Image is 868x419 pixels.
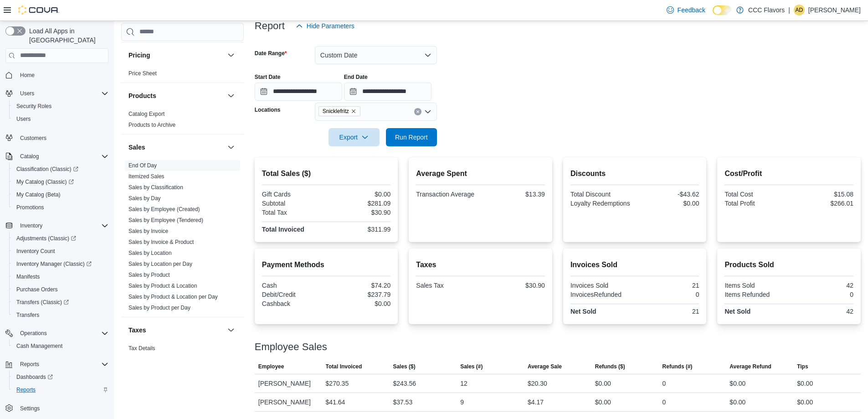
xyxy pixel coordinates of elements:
[328,200,390,207] div: $281.09
[128,283,197,289] a: Sales by Product & Location
[16,178,74,186] span: My Catalog (Classic)
[528,378,547,389] div: $20.30
[128,162,157,169] span: End Of Day
[16,70,38,81] a: Home
[16,328,108,339] span: Operations
[128,184,183,191] span: Sales by Classification
[13,176,108,187] span: My Catalog (Classic)
[797,397,813,408] div: $0.00
[344,73,368,81] label: End Date
[9,270,112,283] button: Manifests
[128,91,224,100] button: Products
[128,345,155,352] a: Tax Details
[416,259,545,270] h2: Taxes
[13,284,108,295] span: Purchase Orders
[13,114,34,124] a: Users
[2,131,112,144] button: Customers
[637,291,699,298] div: 0
[16,273,40,280] span: Manifests
[255,106,281,114] label: Locations
[395,133,428,142] span: Run Report
[416,168,545,179] h2: Average Spent
[13,341,66,352] a: Cash Management
[9,383,112,396] button: Reports
[328,191,390,198] div: $0.00
[326,378,349,389] div: $270.35
[16,204,44,211] span: Promotions
[128,239,194,245] a: Sales by Invoice & Product
[128,345,155,352] span: Tax Details
[2,150,112,163] button: Catalog
[9,100,112,113] button: Security Roles
[326,363,362,370] span: Total Invoiced
[262,259,391,270] h2: Payment Methods
[393,397,412,408] div: $37.53
[570,291,633,298] div: InvoicesRefunded
[724,308,750,315] strong: Net Sold
[9,309,112,321] button: Transfers
[483,282,545,289] div: $30.90
[13,114,108,124] span: Users
[393,378,416,389] div: $243.56
[9,232,112,245] a: Adjustments (Classic)
[128,261,192,267] a: Sales by Location per Day
[724,259,853,270] h2: Products Sold
[13,372,56,383] a: Dashboards
[128,217,203,224] span: Sales by Employee (Tendered)
[128,111,164,117] a: Catalog Export
[724,168,853,179] h2: Cost/Profit
[13,176,77,187] a: My Catalog (Classic)
[13,202,48,213] a: Promotions
[595,363,625,370] span: Refunds ($)
[128,282,197,290] span: Sales by Product & Location
[20,222,42,229] span: Inventory
[128,294,218,300] a: Sales by Product & Location per Day
[13,310,43,321] a: Transfers
[128,91,156,100] h3: Products
[128,110,164,118] span: Catalog Export
[16,88,108,99] span: Users
[128,70,157,77] a: Price Sheet
[128,122,175,128] a: Products to Archive
[713,5,732,15] input: Dark Mode
[13,341,108,352] span: Cash Management
[9,283,112,296] button: Purchase Orders
[9,163,112,176] a: Classification (Classic)
[121,343,244,368] div: Taxes
[128,121,175,129] span: Products to Archive
[678,5,705,15] span: Feedback
[20,330,47,337] span: Operations
[16,248,55,255] span: Inventory Count
[570,259,699,270] h2: Invoices Sold
[637,191,699,198] div: -$43.62
[128,173,164,180] span: Itemized Sales
[424,108,431,115] button: Open list of options
[2,219,112,232] button: Inventory
[570,308,596,315] strong: Net Sold
[13,271,43,282] a: Manifests
[791,282,853,289] div: 42
[128,304,190,311] span: Sales by Product per Day
[724,191,787,198] div: Total Cost
[9,245,112,258] button: Inventory Count
[334,128,374,146] span: Export
[16,260,92,268] span: Inventory Manager (Classic)
[16,359,43,370] button: Reports
[128,293,218,300] span: Sales by Product & Location per Day
[16,69,108,81] span: Home
[570,282,633,289] div: Invoices Sold
[16,220,46,231] button: Inventory
[9,296,112,309] a: Transfers (Classic)
[663,1,709,19] a: Feedback
[16,132,108,143] span: Customers
[318,106,360,116] span: Snicklefritz
[20,405,40,412] span: Settings
[13,384,39,395] a: Reports
[460,378,467,389] div: 12
[292,17,358,35] button: Hide Parameters
[2,68,112,82] button: Home
[13,246,59,257] a: Inventory Count
[595,397,611,408] div: $0.00
[9,258,112,270] a: Inventory Manager (Classic)
[13,271,108,282] span: Manifests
